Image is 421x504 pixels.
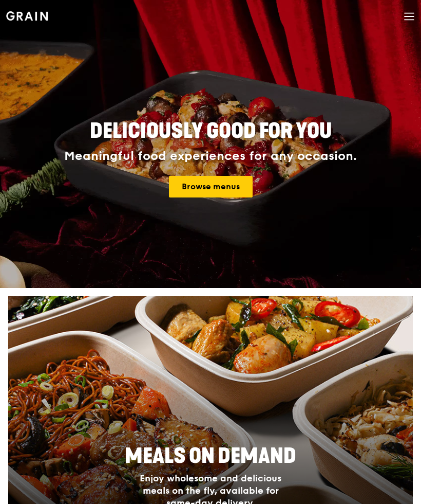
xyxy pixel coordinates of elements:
div: Meaningful food experiences for any occasion. [52,149,369,164]
img: Grain [6,11,48,21]
a: Browse menus [169,176,253,197]
span: Deliciously good for you [90,119,332,143]
span: Meals On Demand [125,444,296,469]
